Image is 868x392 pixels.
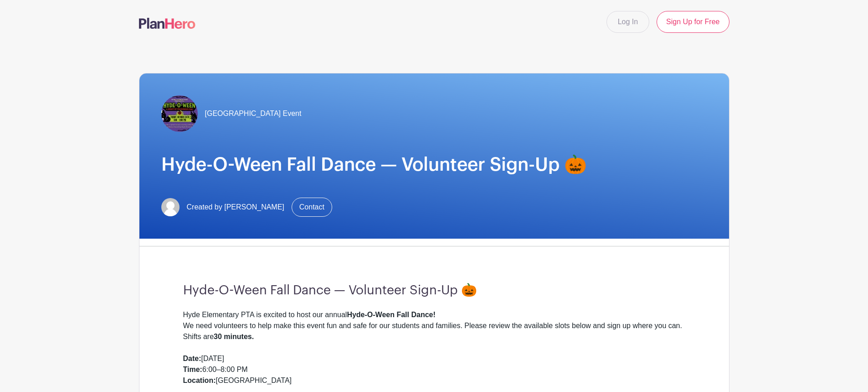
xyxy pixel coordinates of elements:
[214,333,254,340] strong: 30 minutes.
[347,311,435,319] strong: Hyde-O-Ween Fall Dance!
[292,198,332,217] a: Contact
[183,376,216,384] strong: Location:
[183,355,201,362] strong: Date:
[183,309,685,353] div: Hyde Elementary PTA is excited to host our annual We need volunteers to help make this event fun ...
[183,283,685,298] h3: Hyde-O-Ween Fall Dance — Volunteer Sign-Up 🎃
[161,95,198,132] img: Facebook%20Event%20Banner.jpg
[139,18,195,29] img: logo-507f7623f17ff9eddc593b1ce0a138ce2505c220e1c5a4e2b4648c50719b7d32.svg
[606,11,649,33] a: Log In
[657,11,729,33] a: Sign Up for Free
[187,202,284,213] span: Created by [PERSON_NAME]
[161,154,707,176] h1: Hyde-O-Ween Fall Dance — Volunteer Sign-Up 🎃
[205,108,302,119] span: [GEOGRAPHIC_DATA] Event
[183,366,202,373] strong: Time:
[161,198,180,216] img: default-ce2991bfa6775e67f084385cd625a349d9dcbb7a52a09fb2fda1e96e2d18dcdb.png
